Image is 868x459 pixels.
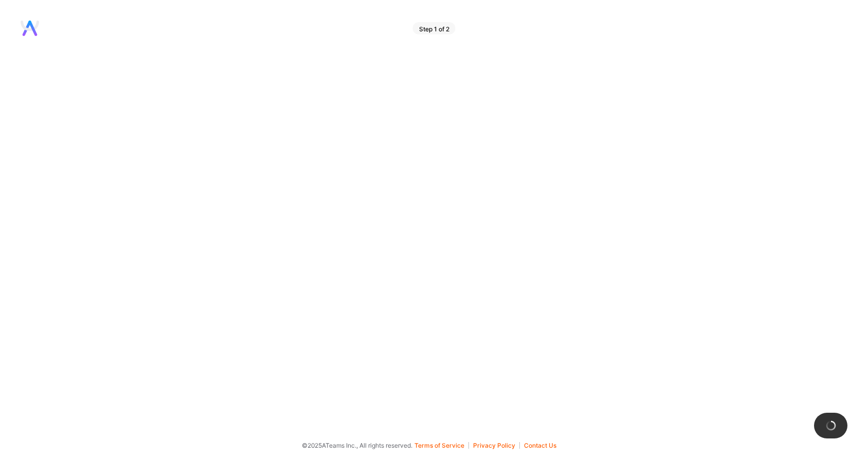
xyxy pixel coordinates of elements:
img: loading [826,420,836,431]
div: Step 1 of 2 [413,22,456,34]
span: © 2025 ATeams Inc., All rights reserved. [302,440,412,451]
button: Privacy Policy [473,442,520,449]
button: Contact Us [524,442,556,449]
button: Terms of Service [414,442,469,449]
